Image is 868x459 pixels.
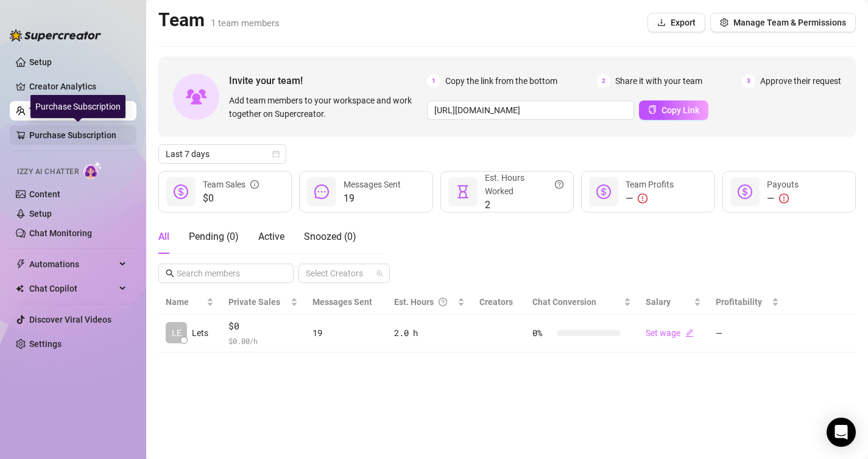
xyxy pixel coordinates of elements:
[646,328,694,338] a: Set wageedit
[166,145,279,163] span: Last 7 days
[304,231,356,242] span: Snoozed ( 0 )
[597,74,610,88] span: 2
[657,18,666,27] span: download
[228,297,280,307] span: Private Sales
[638,194,647,203] span: exclamation-circle
[250,178,259,191] span: info-circle
[158,290,221,314] th: Name
[30,95,125,118] div: Purchase Subscription
[16,284,24,293] img: Chat Copilot
[767,180,799,189] span: Payouts
[639,100,708,120] button: Copy Link
[29,315,111,324] a: Discover Viral Videos
[29,57,52,67] a: Setup
[312,326,379,340] div: 19
[172,326,182,340] span: LE
[445,74,557,88] span: Copy the link from the bottom
[203,178,259,191] div: Team Sales
[29,339,62,349] a: Settings
[314,184,329,199] span: message
[192,326,208,340] span: Lets
[203,191,259,206] span: $0
[29,279,116,298] span: Chat Copilot
[29,125,127,145] a: Purchase Subscription
[394,295,455,309] div: Est. Hours
[166,295,204,309] span: Name
[662,105,699,115] span: Copy Link
[596,184,611,199] span: dollar-circle
[177,267,277,280] input: Search members
[485,198,563,212] span: 2
[228,319,298,334] span: $0
[344,180,401,189] span: Messages Sent
[29,106,89,116] a: Team Analytics
[29,189,60,199] a: Content
[532,297,596,307] span: Chat Conversion
[626,180,674,189] span: Team Profits
[439,295,447,309] span: question-circle
[685,329,694,337] span: edit
[258,231,284,242] span: Active
[427,74,440,88] span: 1
[29,77,127,96] a: Creator Analytics
[17,166,79,178] span: Izzy AI Chatter
[827,418,856,447] div: Open Intercom Messenger
[742,74,755,88] span: 3
[166,269,174,278] span: search
[485,171,563,198] div: Est. Hours Worked
[158,229,169,244] div: All
[615,74,702,88] span: Share it with your team
[189,229,239,244] div: Pending ( 0 )
[648,105,657,114] span: copy
[760,74,841,88] span: Approve their request
[10,29,101,41] img: logo-BBDzfeDw.svg
[626,191,674,206] div: —
[211,18,280,29] span: 1 team members
[647,13,705,32] button: Export
[29,228,92,238] a: Chat Monitoring
[229,73,427,88] span: Invite your team!
[708,314,786,352] td: —
[767,191,799,206] div: —
[532,326,552,340] span: 0 %
[228,335,298,347] span: $ 0.00 /h
[456,184,470,199] span: hourglass
[720,18,729,27] span: setting
[394,326,465,340] div: 2.0 h
[472,290,525,314] th: Creators
[229,94,422,121] span: Add team members to your workspace and work together on Supercreator.
[344,191,401,206] span: 19
[716,297,762,307] span: Profitability
[733,18,846,27] span: Manage Team & Permissions
[158,9,280,32] h2: Team
[29,209,52,219] a: Setup
[779,194,789,203] span: exclamation-circle
[29,254,116,274] span: Automations
[738,184,752,199] span: dollar-circle
[16,259,26,269] span: thunderbolt
[646,297,671,307] span: Salary
[174,184,188,199] span: dollar-circle
[671,18,696,27] span: Export
[555,171,563,198] span: question-circle
[272,150,280,158] span: calendar
[312,297,372,307] span: Messages Sent
[376,270,383,277] span: team
[83,161,102,179] img: AI Chatter
[710,13,856,32] button: Manage Team & Permissions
